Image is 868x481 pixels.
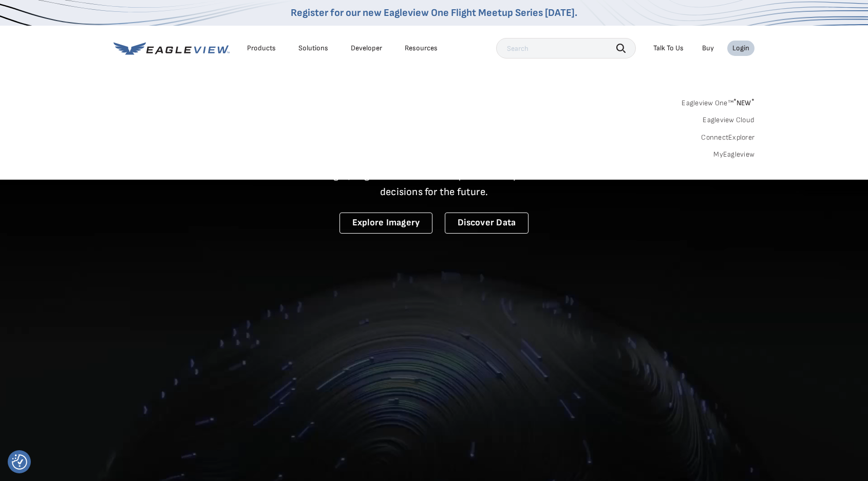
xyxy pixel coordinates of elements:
input: Search [496,38,636,59]
a: Eagleview One™*NEW* [682,95,754,107]
a: Developer [351,44,382,53]
div: Products [247,44,276,53]
a: Buy [702,44,714,53]
a: Discover Data [445,213,529,234]
button: Consent Preferences [12,454,27,470]
a: Eagleview Cloud [703,116,754,125]
img: Revisit consent button [12,454,27,470]
div: Talk To Us [653,44,684,53]
div: Login [732,44,749,53]
span: NEW [733,99,754,107]
div: Resources [405,44,438,53]
a: MyEagleview [713,150,754,159]
div: Solutions [298,44,328,53]
a: Register for our new Eagleview One Flight Meetup Series [DATE]. [291,7,577,19]
a: Explore Imagery [339,213,433,234]
a: ConnectExplorer [701,133,754,142]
